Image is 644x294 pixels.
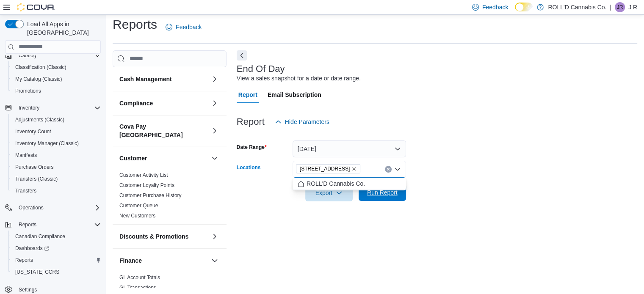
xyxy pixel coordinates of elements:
[19,286,37,293] span: Settings
[15,50,39,60] button: Catalog
[119,75,208,83] button: Cash Management
[119,212,155,219] span: New Customers
[12,62,70,72] a: Classification (Classic)
[237,164,261,171] label: Locations
[293,140,406,157] button: [DATE]
[12,74,101,84] span: My Catalog (Classic)
[12,243,53,253] a: Dashboards
[8,73,104,85] button: My Catalog (Classic)
[15,50,101,60] span: Catalog
[12,231,69,242] a: Canadian Compliance
[119,182,174,188] a: Customer Loyalty Points
[15,140,79,147] span: Inventory Manager (Classic)
[237,50,247,60] button: Next
[2,202,104,214] button: Operations
[19,221,36,228] span: Reports
[237,64,285,74] h3: End Of Day
[17,3,55,11] img: Cova
[113,16,157,33] h1: Reports
[19,204,44,211] span: Operations
[8,231,104,242] button: Canadian Compliance
[19,104,39,111] span: Inventory
[515,3,533,11] input: Dark Mode
[2,102,104,114] button: Inventory
[237,144,267,151] label: Date Range
[2,219,104,231] button: Reports
[8,242,104,254] a: Dashboards
[119,275,160,280] a: GL Account Totals
[394,166,401,173] button: Close list of options
[15,187,36,194] span: Transfers
[15,176,58,182] span: Transfers (Classic)
[12,150,101,160] span: Manifests
[12,174,61,184] a: Transfers (Classic)
[293,178,406,190] div: Choose from the following options
[119,285,156,291] a: GL Transactions
[12,267,101,277] span: Washington CCRS
[12,231,101,242] span: Canadian Compliance
[15,257,33,264] span: Reports
[238,86,257,103] span: Report
[8,126,104,137] button: Inventory Count
[15,164,54,170] span: Purchase Orders
[12,86,101,96] span: Promotions
[119,192,182,198] a: Customer Purchase History
[15,76,62,82] span: My Catalog (Classic)
[210,256,220,266] button: Finance
[119,232,188,241] h3: Discounts & Promotions
[12,138,82,148] a: Inventory Manager (Classic)
[296,164,361,173] span: 105-500 Hazeldean Rd
[293,178,406,190] button: ROLL'D Cannabis Co.
[12,150,40,160] a: Manifests
[615,2,625,12] div: J R
[15,203,101,213] span: Operations
[12,267,63,277] a: [US_STATE] CCRS
[12,115,68,125] a: Adjustments (Classic)
[12,243,101,253] span: Dashboards
[2,49,104,61] button: Catalog
[119,75,172,83] h3: Cash Management
[176,23,202,31] span: Feedback
[210,74,220,84] button: Cash Management
[8,137,104,149] button: Inventory Manager (Classic)
[12,162,57,172] a: Purchase Orders
[119,154,208,162] button: Customer
[15,220,101,230] span: Reports
[300,165,350,173] span: [STREET_ADDRESS]
[119,203,158,209] a: Customer Queue
[610,2,611,12] p: |
[12,174,101,184] span: Transfers (Classic)
[119,99,153,107] h3: Compliance
[15,269,59,275] span: [US_STATE] CCRS
[307,179,365,188] span: ROLL'D Cannabis Co.
[24,20,101,37] span: Load All Apps in [GEOGRAPHIC_DATA]
[628,2,637,12] p: J R
[12,126,101,137] span: Inventory Count
[285,118,329,126] span: Hide Parameters
[119,122,208,139] button: Cova Pay [GEOGRAPHIC_DATA]
[15,152,37,159] span: Manifests
[12,126,55,137] a: Inventory Count
[113,170,227,224] div: Customer
[12,162,101,172] span: Purchase Orders
[12,186,40,196] a: Transfers
[8,173,104,185] button: Transfers (Classic)
[617,2,623,12] span: JR
[15,88,41,94] span: Promotions
[359,184,406,201] button: Run Report
[119,172,168,178] a: Customer Activity List
[210,153,220,163] button: Customer
[119,284,156,291] span: GL Transactions
[8,61,104,73] button: Classification (Classic)
[15,103,43,113] button: Inventory
[12,62,101,72] span: Classification (Classic)
[8,114,104,126] button: Adjustments (Classic)
[268,86,321,103] span: Email Subscription
[210,98,220,108] button: Compliance
[482,3,508,11] span: Feedback
[385,166,392,173] button: Clear input
[15,103,101,113] span: Inventory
